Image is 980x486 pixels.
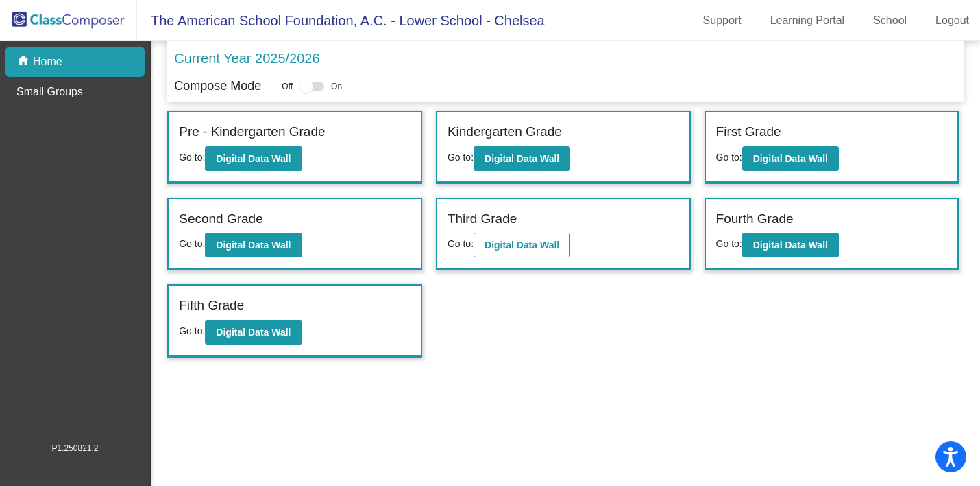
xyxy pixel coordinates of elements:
span: Go to: [179,152,205,163]
mat-icon: home [16,54,33,70]
label: Fourth Grade [716,209,794,229]
a: Logout [924,10,980,32]
button: Digital Data Wall [205,146,302,171]
label: Second Grade [179,209,263,229]
label: Third Grade [448,209,517,229]
span: On [331,80,342,93]
a: Support [692,10,752,32]
button: Digital Data Wall [742,233,839,257]
span: Go to: [448,238,474,249]
button: Digital Data Wall [205,320,302,345]
b: Digital Data Wall [216,153,291,164]
span: Go to: [179,325,205,336]
a: Learning Portal [759,10,856,32]
span: Go to: [716,152,742,163]
p: Compose Mode [174,77,261,95]
button: Digital Data Wall [474,233,570,257]
span: Go to: [716,238,742,249]
label: Fifth Grade [179,296,244,316]
button: Digital Data Wall [742,146,839,171]
p: Current Year 2025/2026 [174,48,319,69]
span: Go to: [179,238,205,249]
p: Small Groups [16,84,83,100]
span: Off [282,80,293,93]
label: First Grade [716,122,781,142]
b: Digital Data Wall [216,240,291,251]
button: Digital Data Wall [474,146,570,171]
span: The American School Foundation, A.C. - Lower School - Chelsea [137,10,545,32]
b: Digital Data Wall [753,153,828,164]
label: Pre - Kindergarten Grade [179,122,325,142]
button: Digital Data Wall [205,233,302,257]
a: School [862,10,918,32]
label: Kindergarten Grade [448,122,562,142]
b: Digital Data Wall [216,327,291,338]
p: Home [33,54,62,70]
span: Go to: [448,152,474,163]
b: Digital Data Wall [753,240,828,251]
b: Digital Data Wall [485,240,559,251]
b: Digital Data Wall [485,153,559,164]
